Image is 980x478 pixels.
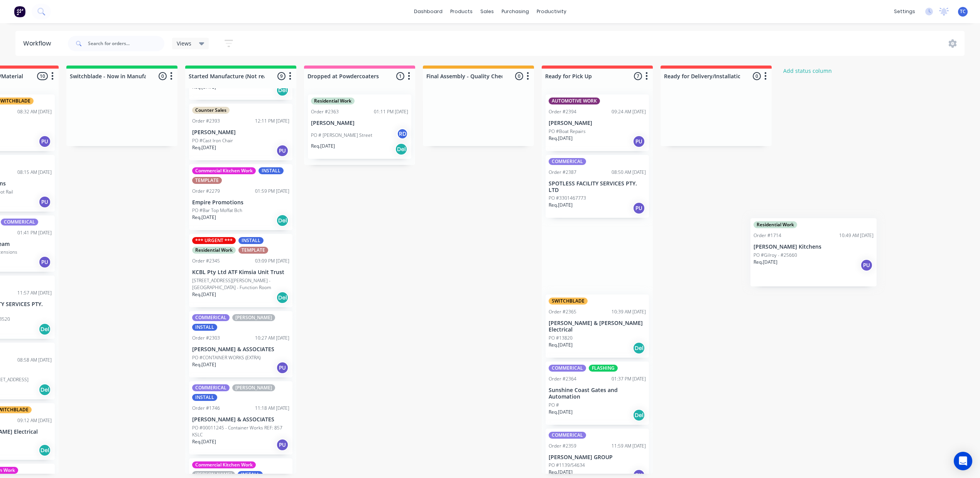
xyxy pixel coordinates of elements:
span: 7 [634,72,642,80]
img: Factory [14,6,25,17]
input: Enter column name… [664,72,740,80]
button: Add status column [779,66,836,76]
span: Views [177,39,191,47]
div: products [446,6,476,17]
span: 0 [159,72,167,80]
span: 1 [396,72,404,80]
div: Open Intercom Messenger [954,452,972,470]
span: TC [960,8,966,15]
div: productivity [533,6,570,17]
input: Enter column name… [70,72,146,80]
input: Enter column name… [308,72,384,80]
div: sales [476,6,498,17]
input: Enter column name… [189,72,265,80]
div: Workflow [23,39,55,48]
div: purchasing [498,6,533,17]
span: 0 [515,72,523,80]
span: 9 [277,72,286,80]
input: Enter column name… [545,72,621,80]
span: 0 [753,72,761,80]
div: settings [890,6,919,17]
input: Search for orders... [88,36,164,51]
span: 10 [37,72,48,80]
a: dashboard [410,6,446,17]
input: Enter column name… [426,72,502,80]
